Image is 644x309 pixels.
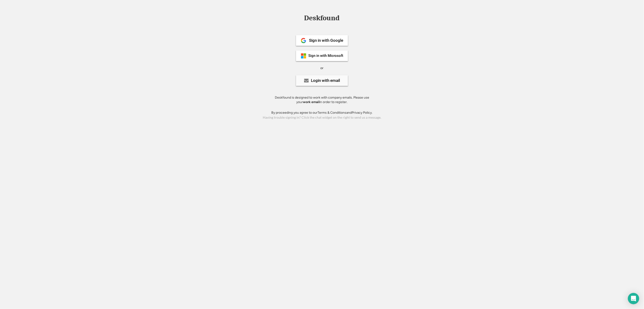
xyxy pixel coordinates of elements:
[318,111,347,115] a: Terms & Conditions
[301,38,306,43] img: 1024px-Google__G__Logo.svg.png
[301,53,306,59] img: ms-symbollockup_mssymbol_19.png
[352,111,373,115] a: Privacy Policy.
[269,95,375,104] div: Deskfound is designed to work with company emails. Please use your in order to register.
[272,110,373,115] div: By proceeding you agree to our and
[311,79,340,83] div: Login with email
[302,14,342,22] div: Deskfound
[628,293,639,304] div: Open Intercom Messenger
[308,54,343,58] div: Sign in with Microsoft
[321,66,324,71] div: or
[309,38,343,42] div: Sign in with Google
[303,100,320,104] strong: work email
